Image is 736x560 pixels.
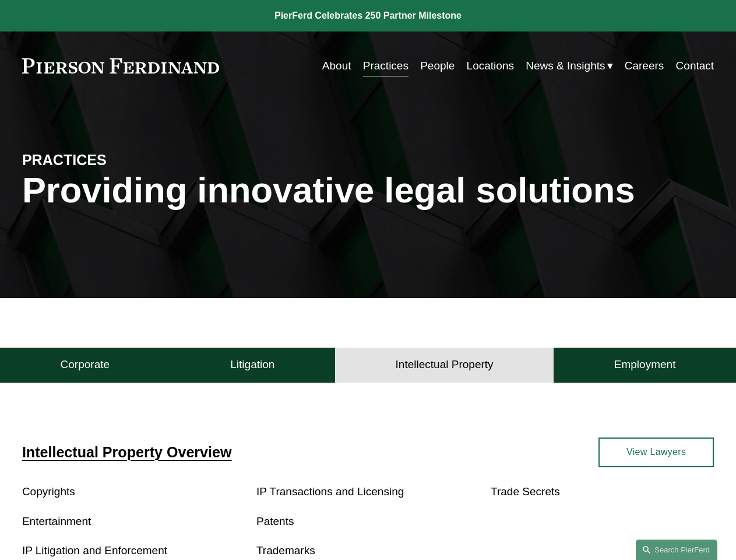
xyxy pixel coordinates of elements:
[526,56,605,76] span: News & Insights
[396,358,494,372] h4: Intellectual Property
[61,358,110,372] h4: Corporate
[256,544,315,556] a: Trademarks
[598,437,714,467] a: View Lawyers
[256,515,294,527] a: Patents
[625,55,664,77] a: Careers
[420,55,455,77] a: People
[22,515,91,527] a: Entertainment
[256,485,404,498] a: IP Transactions and Licensing
[22,151,195,170] h4: PRACTICES
[22,170,714,211] h1: Providing innovative legal solutions
[363,55,409,77] a: Practices
[230,358,274,372] h4: Litigation
[526,55,612,77] a: folder dropdown
[322,55,351,77] a: About
[22,485,75,498] a: Copyrights
[467,55,514,77] a: Locations
[676,55,714,77] a: Contact
[614,358,676,372] h4: Employment
[491,485,560,498] a: Trade Secrets
[636,540,717,560] a: Search this site
[22,444,232,460] a: Intellectual Property Overview
[22,544,167,556] a: IP Litigation and Enforcement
